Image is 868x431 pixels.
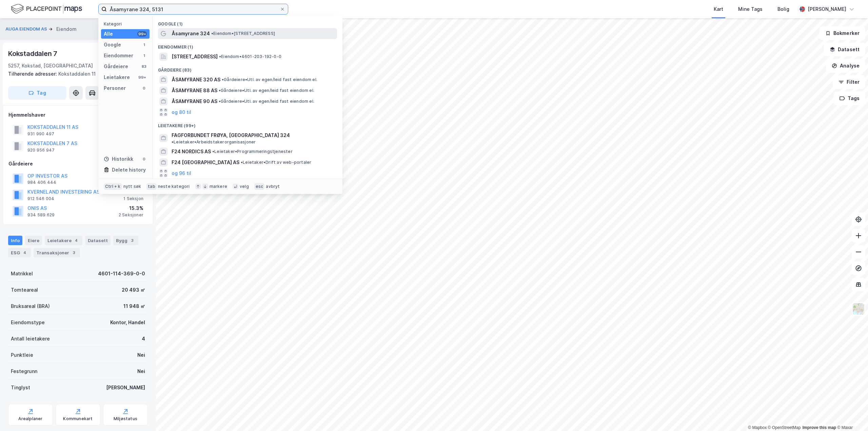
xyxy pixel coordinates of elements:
[27,196,54,201] div: 912 546 004
[141,85,147,91] div: 0
[777,5,789,13] div: Bolig
[85,236,111,245] div: Datasett
[219,99,314,104] span: Gårdeiere • Utl. av egen/leid fast eiendom el.
[122,286,145,294] div: 20 493 ㎡
[11,351,33,359] div: Punktleie
[803,425,836,430] a: Improve this map
[172,108,191,116] button: og 80 til
[824,43,865,56] button: Datasett
[820,26,865,40] button: Bokmerker
[123,302,145,310] div: 11 948 ㎡
[141,42,147,47] div: 1
[104,21,150,26] div: Kategori
[172,139,256,145] span: Leietaker • Arbeidstakerorganisasjoner
[104,155,133,163] div: Historikk
[123,184,141,189] div: nytt søk
[211,31,275,36] span: Eiendom • [STREET_ADDRESS]
[137,351,145,359] div: Nei
[158,184,190,189] div: neste kategori
[8,70,142,78] div: Kokstaddalen 11
[106,384,145,392] div: [PERSON_NAME]
[172,139,174,144] span: •
[8,111,147,119] div: Hjemmelshaver
[8,236,22,245] div: Info
[172,148,211,156] span: F24 NORDICS AS
[172,131,290,139] span: FAGFORBUNDET FRØYA, [GEOGRAPHIC_DATA] 324
[172,97,217,105] span: ÅSAMYRANE 90 AS
[104,41,121,49] div: Google
[137,75,147,80] div: 99+
[107,4,280,14] input: Søk på adresse, matrikkel, gårdeiere, leietakere eller personer
[172,30,210,38] span: Åsamyrane 324
[748,425,767,430] a: Mapbox
[211,31,213,36] span: •
[142,335,145,343] div: 4
[119,204,143,212] div: 15.3%
[222,77,224,82] span: •
[104,62,128,71] div: Gårdeiere
[241,160,243,165] span: •
[153,62,342,74] div: Gårdeiere (83)
[833,75,865,89] button: Filter
[34,248,80,257] div: Transaksjoner
[27,180,56,185] div: 984 406 444
[240,184,249,189] div: velg
[11,270,33,278] div: Matrikkel
[11,367,37,375] div: Festegrunn
[172,86,217,95] span: ÅSAMYRANE 88 AS
[212,149,293,154] span: Leietaker • Programmeringstjenester
[8,62,93,70] div: 5257, Kokstad, [GEOGRAPHIC_DATA]
[18,416,42,422] div: Arealplaner
[104,183,122,190] div: Ctrl + k
[119,212,143,218] div: 2 Seksjoner
[768,425,801,430] a: OpenStreetMap
[11,384,30,392] div: Tinglyst
[8,160,147,168] div: Gårdeiere
[8,248,31,257] div: ESG
[153,39,342,51] div: Eiendommer (1)
[808,5,846,13] div: [PERSON_NAME]
[104,84,126,92] div: Personer
[852,302,865,315] img: Z
[834,398,868,431] div: Chat Widget
[104,73,130,81] div: Leietakere
[123,196,143,201] div: 1 Seksjon
[219,99,221,104] span: •
[172,169,191,177] button: og 96 til
[114,416,137,422] div: Miljøstatus
[110,318,145,327] div: Kontor, Handel
[8,86,66,100] button: Tag
[219,54,281,59] span: Eiendom • 4601-203-192-0-0
[73,237,80,244] div: 4
[45,236,82,245] div: Leietakere
[104,30,113,38] div: Alle
[141,156,147,162] div: 0
[738,5,763,13] div: Mine Tags
[137,367,145,375] div: Nei
[25,236,42,245] div: Eiere
[141,53,147,58] div: 1
[146,183,157,190] div: tab
[8,71,58,77] span: Tilhørende adresser:
[112,166,146,174] div: Delete history
[11,286,38,294] div: Tomteareal
[172,76,220,84] span: ÅSAMYRANE 320 AS
[11,318,45,327] div: Eiendomstype
[172,53,218,61] span: [STREET_ADDRESS]
[210,184,227,189] div: markere
[219,54,221,59] span: •
[222,77,317,82] span: Gårdeiere • Utl. av egen/leid fast eiendom el.
[113,236,138,245] div: Bygg
[141,64,147,69] div: 83
[27,131,54,137] div: 931 990 497
[8,48,59,59] div: Kokstaddalen 7
[834,92,865,105] button: Tags
[5,26,48,33] button: AUGA EIENDOM AS
[98,270,145,278] div: 4601-114-369-0-0
[826,59,865,73] button: Analyse
[153,16,342,28] div: Google (1)
[27,148,55,153] div: 920 956 947
[137,31,147,37] div: 99+
[104,52,133,60] div: Eiendommer
[71,249,77,256] div: 3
